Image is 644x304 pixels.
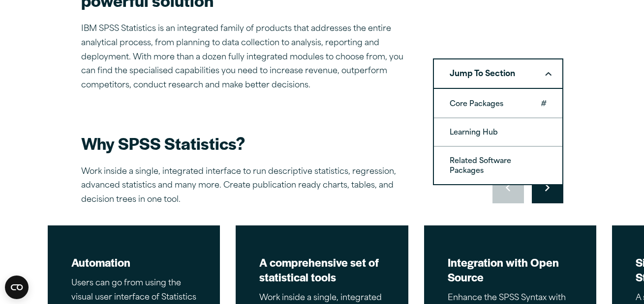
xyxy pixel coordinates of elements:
[81,22,409,93] p: IBM SPSS Statistics is an integrated family of products that addresses the entire analytical proc...
[433,58,563,89] nav: Table of Contents
[71,255,197,270] h2: Automation
[434,118,562,146] a: Learning Hub
[545,72,552,76] svg: Downward pointing chevron
[433,58,563,89] button: Jump To SectionDownward pointing chevron
[434,90,562,117] a: Core Packages
[545,184,550,192] svg: Right pointing chevron
[433,88,563,185] ol: Jump To SectionDownward pointing chevron
[5,276,29,299] button: Open CMP widget
[448,255,573,284] h2: Integration with Open Source
[434,147,562,184] a: Related Software Packages
[81,132,426,154] h2: Why SPSS Statistics?
[259,255,385,284] h2: A comprehensive set of statistical tools
[81,165,426,207] p: Work inside a single, integrated interface to run descriptive statistics, regression, advanced st...
[532,172,563,203] button: Move to next slide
